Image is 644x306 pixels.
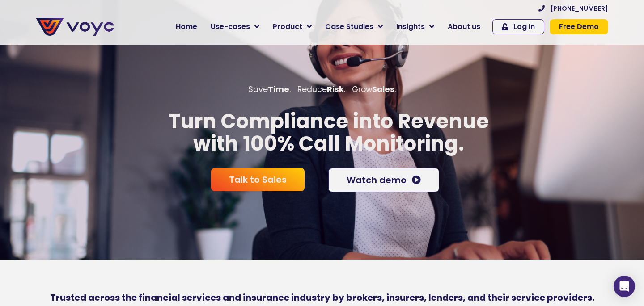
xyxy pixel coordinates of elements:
[211,21,250,32] span: Use-cases
[396,21,425,32] span: Insights
[372,84,394,95] b: Sales
[325,21,373,32] span: Case Studies
[169,18,204,36] a: Home
[614,276,635,297] div: Open Intercom Messenger
[327,84,344,95] b: Risk
[390,18,441,36] a: Insights
[347,176,407,184] span: Watch demo
[538,5,608,12] a: [PHONE_NUMBER]
[328,168,439,192] a: Watch demo
[36,18,114,36] img: voyc-full-logo
[176,21,197,32] span: Home
[273,21,302,32] span: Product
[318,18,390,36] a: Case Studies
[204,18,266,36] a: Use-cases
[229,175,287,184] span: Talk to Sales
[50,291,594,304] b: Trusted across the financial services and insurance industry by brokers, insurers, lenders, and t...
[492,19,544,34] a: Log In
[441,18,487,36] a: About us
[268,84,289,95] b: Time
[266,18,318,36] a: Product
[550,5,608,12] span: [PHONE_NUMBER]
[559,23,599,30] span: Free Demo
[448,21,480,32] span: About us
[550,19,608,34] a: Free Demo
[513,23,535,30] span: Log In
[211,168,305,191] a: Talk to Sales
